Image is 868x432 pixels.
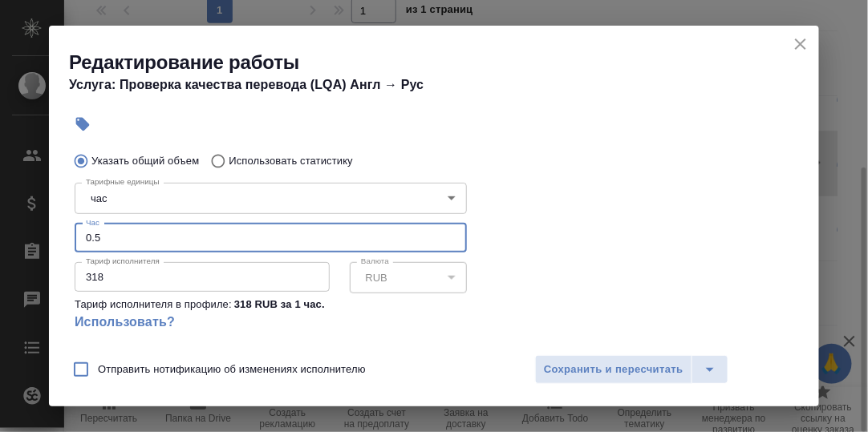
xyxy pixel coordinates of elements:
[69,50,819,75] h2: Редактирование работы
[86,192,112,205] button: час
[544,361,683,379] span: Сохранить и пересчитать
[535,355,728,384] div: split button
[75,183,467,213] div: час
[535,355,692,384] button: Сохранить и пересчитать
[75,297,232,313] p: Тариф исполнителя в профиле:
[69,75,819,95] h4: Услуга: Проверка качества перевода (LQA) Англ → Рус
[361,271,392,285] button: RUB
[789,32,813,56] button: close
[98,361,366,377] span: Отправить нотификацию об изменениях исполнителю
[75,313,467,332] a: Использовать?
[65,107,100,142] button: Добавить тэг
[234,297,325,313] p: 318 RUB за 1 час .
[350,262,468,293] div: RUB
